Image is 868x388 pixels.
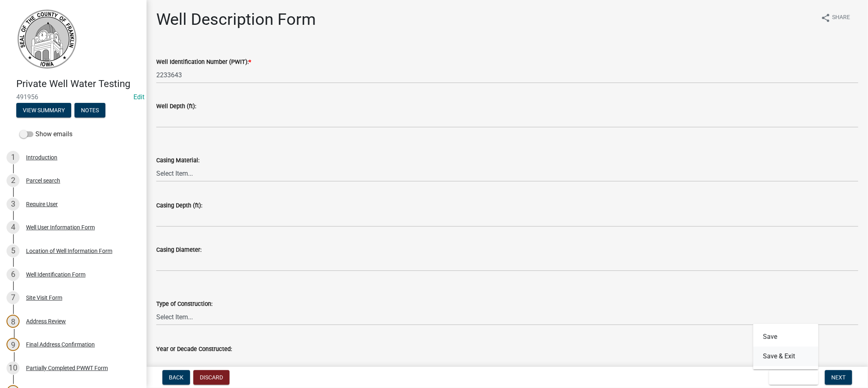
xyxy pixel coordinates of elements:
[7,198,20,211] div: 3
[7,151,20,164] div: 1
[26,365,108,371] div: Partially Completed PWWT Form
[26,295,62,301] div: Site Visit Form
[825,370,852,385] button: Next
[74,107,105,114] wm-modal-confirm: Notes
[20,129,72,139] label: Show emails
[16,103,71,118] button: View Summary
[16,107,71,114] wm-modal-confirm: Summary
[26,155,57,160] div: Introduction
[169,374,184,381] span: Back
[133,93,144,101] a: Edit
[7,244,20,257] div: 5
[7,315,20,328] div: 8
[156,203,202,209] label: Casing Depth (ft):
[156,104,196,109] label: Well Depth (ft):
[832,13,850,23] span: Share
[26,248,112,254] div: Location of Well Information Form
[776,374,807,381] span: Save & Exit
[156,347,232,352] label: Year or Decade Constructed:
[156,158,199,163] label: Casing Material:
[156,10,316,29] h1: Well Description Form
[26,272,85,277] div: Well Identification Form
[26,178,60,183] div: Parcel search
[156,247,201,253] label: Casing Diameter:
[821,13,831,23] i: share
[753,327,818,347] button: Save
[156,301,212,307] label: Type of Construction:
[26,201,58,207] div: Require User
[193,370,230,385] button: Discard
[769,370,818,385] button: Save & Exit
[74,103,105,118] button: Notes
[7,362,20,375] div: 10
[16,93,130,101] span: 491956
[831,374,846,381] span: Next
[7,291,20,304] div: 7
[7,268,20,281] div: 6
[753,347,818,366] button: Save & Exit
[26,318,66,324] div: Address Review
[7,221,20,234] div: 4
[753,324,818,369] div: Save & Exit
[26,342,95,347] div: Final Address Confirmation
[26,225,95,230] div: Well User Information Form
[814,10,857,26] button: shareShare
[7,174,20,187] div: 2
[16,78,140,90] h4: Private Well Water Testing
[133,93,144,101] wm-modal-confirm: Edit Application Number
[7,338,20,351] div: 9
[156,59,251,65] label: Well Identification Number (PWIT):
[162,370,190,385] button: Back
[16,9,77,70] img: Franklin County, Iowa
